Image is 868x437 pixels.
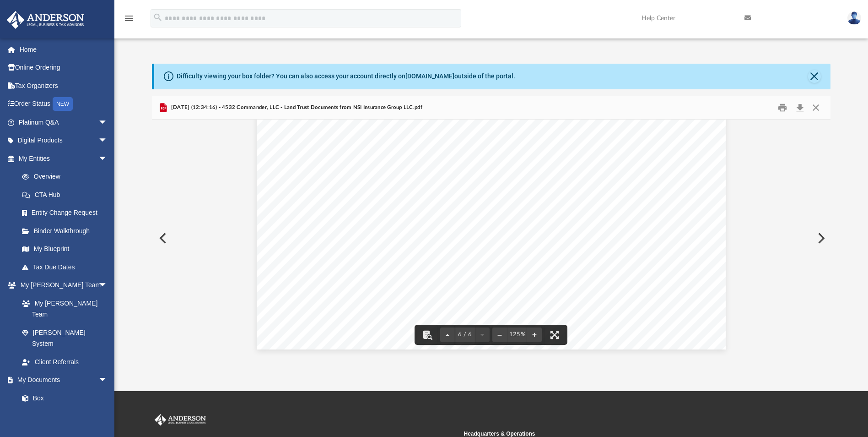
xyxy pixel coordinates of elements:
img: Anderson Advisors Platinum Portal [4,11,87,29]
a: My [PERSON_NAME] Teamarrow_drop_down [6,276,117,295]
div: File preview [152,120,830,356]
a: Platinum Q&Aarrow_drop_down [6,113,121,131]
a: Tax Due Dates [13,258,121,276]
span: arrow_drop_down [98,113,117,132]
span: [DATE] (12:34:16) - 4532 Commander, LLC - Land Trust Documents from NSI Insurance Group LLC.pdf [169,104,422,112]
button: Previous page [440,325,455,345]
div: NEW [53,97,73,111]
button: Zoom out [492,325,507,345]
a: Overview [13,168,121,186]
img: User Pic [847,11,861,25]
a: CTA Hub [13,186,121,204]
button: Toggle findbar [417,325,437,345]
a: Digital Productsarrow_drop_down [6,131,121,150]
span: arrow_drop_down [98,149,117,168]
a: Client Referrals [13,353,117,371]
span: arrow_drop_down [98,131,117,150]
a: Tax Organizers [6,76,121,95]
a: menu [124,17,135,24]
a: Home [6,40,121,59]
span: arrow_drop_down [98,371,117,390]
button: Download [792,100,808,115]
button: Close [808,100,824,115]
button: Close [808,70,821,83]
a: My [PERSON_NAME] Team [13,294,112,323]
a: My Blueprint [13,240,117,258]
i: menu [124,13,135,24]
i: search [153,12,163,22]
a: My Documentsarrow_drop_down [6,371,117,389]
button: Print [773,100,792,115]
div: Difficulty viewing your box folder? You can also access your account directly on outside of the p... [177,71,515,81]
button: Next File [810,225,830,251]
a: Online Ordering [6,59,121,77]
a: [PERSON_NAME] System [13,323,117,353]
a: Entity Change Request [13,204,121,222]
a: [DOMAIN_NAME] [405,72,454,80]
span: 6 / 6 [455,332,475,338]
button: Zoom in [527,325,542,345]
a: Binder Walkthrough [13,222,121,240]
a: Box [13,389,112,407]
img: Anderson Advisors Platinum Portal [153,414,208,426]
div: Preview [152,96,830,356]
button: Previous File [152,225,172,251]
button: Enter fullscreen [545,325,565,345]
span: arrow_drop_down [98,276,117,295]
div: Document Viewer [152,120,830,356]
a: My Entitiesarrow_drop_down [6,149,121,168]
div: Current zoom level [507,332,527,338]
button: 6 / 6 [455,325,475,345]
a: Order StatusNEW [6,95,121,114]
